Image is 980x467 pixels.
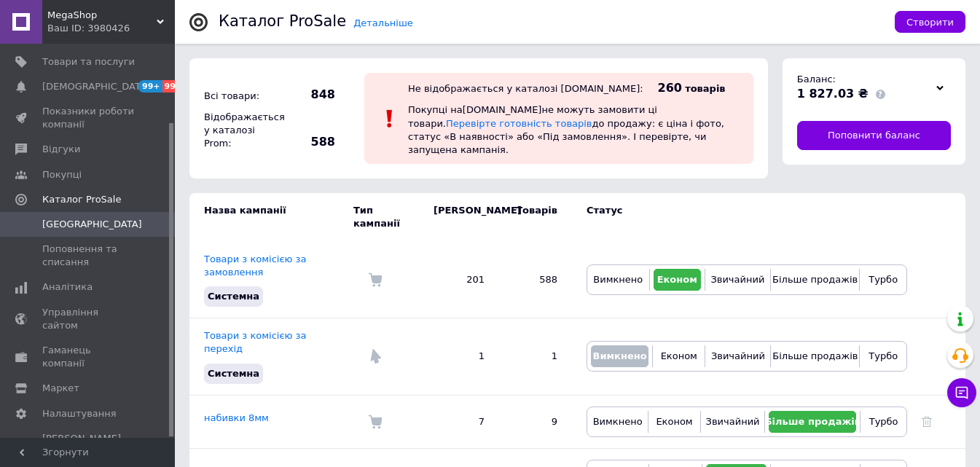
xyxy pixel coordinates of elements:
[591,345,648,367] button: Вимкнено
[42,243,135,269] span: Поповнення та списання
[204,412,269,423] a: набивки 8мм
[869,274,898,285] span: Турбо
[863,345,903,367] button: Турбо
[797,74,836,85] span: Баланс:
[895,11,965,33] button: Створити
[42,143,80,156] span: Відгуки
[47,9,157,22] span: MegaShop
[368,415,383,429] img: Комісія за замовлення
[408,83,643,94] div: Не відображається у каталозі [DOMAIN_NAME]:
[42,382,79,395] span: Маркет
[652,411,696,433] button: Економ
[869,350,898,361] span: Турбо
[284,87,335,103] span: 848
[42,306,135,332] span: Управління сайтом
[572,193,907,241] td: Статус
[658,81,682,95] span: 260
[709,345,767,367] button: Звичайний
[591,269,646,291] button: Вимкнено
[446,118,592,129] a: Перевірте готовність товарів
[353,17,413,28] a: Детальніше
[42,193,121,206] span: Каталог ProSale
[42,218,142,231] span: [GEOGRAPHIC_DATA]
[42,168,82,181] span: Покупці
[200,107,281,154] div: Відображається у каталозі Prom:
[710,274,764,285] span: Звичайний
[592,350,646,361] span: Вимкнено
[200,86,281,106] div: Всі товари:
[419,242,499,318] td: 201
[709,269,767,291] button: Звичайний
[42,80,150,93] span: [DEMOGRAPHIC_DATA]
[42,105,135,131] span: Показники роботи компанії
[208,291,259,302] span: Системна
[711,350,765,361] span: Звичайний
[419,395,499,448] td: 7
[869,416,898,427] span: Турбо
[864,411,903,433] button: Турбо
[368,349,383,364] img: Комісія за перехід
[922,416,932,427] a: Видалити
[657,274,697,285] span: Економ
[797,87,869,101] span: 1 827.03 ₴
[379,108,401,130] img: :exclamation:
[219,14,346,29] div: Каталог ProSale
[685,83,725,94] span: товарів
[863,269,903,291] button: Турбо
[204,254,306,278] a: Товари з комісією за замовлення
[353,193,419,241] td: Тип кампанії
[368,272,383,287] img: Комісія за замовлення
[42,55,135,68] span: Товари та послуги
[499,318,572,396] td: 1
[591,411,644,433] button: Вимкнено
[47,22,175,35] div: Ваш ID: 3980426
[42,407,117,420] span: Налаштування
[42,280,93,294] span: Аналітика
[593,416,643,427] span: Вимкнено
[408,104,724,155] span: Покупці на [DOMAIN_NAME] не можуть замовити ці товари. до продажу: є ціна і фото, статус «В наявн...
[162,80,187,93] span: 99+
[593,274,643,285] span: Вимкнено
[706,416,760,427] span: Звичайний
[775,269,855,291] button: Більше продажів
[775,345,855,367] button: Більше продажів
[654,269,701,291] button: Економ
[705,411,761,433] button: Звичайний
[419,318,499,396] td: 1
[284,134,335,150] span: 588
[772,350,858,361] span: Більше продажів
[656,416,692,427] span: Економ
[661,350,697,361] span: Економ
[419,193,499,241] td: [PERSON_NAME]
[138,80,162,93] span: 99+
[208,368,259,379] span: Системна
[42,344,135,370] span: Гаманець компанії
[765,416,861,427] span: Більше продажів
[499,242,572,318] td: 588
[906,17,954,28] span: Створити
[656,345,701,367] button: Економ
[204,330,306,354] a: Товари з комісією за перехід
[769,411,856,433] button: Більше продажів
[828,129,920,142] span: Поповнити баланс
[772,274,858,285] span: Більше продажів
[947,378,976,407] button: Чат з покупцем
[797,121,951,150] a: Поповнити баланс
[499,395,572,448] td: 9
[189,193,353,241] td: Назва кампанії
[499,193,572,241] td: Товарів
